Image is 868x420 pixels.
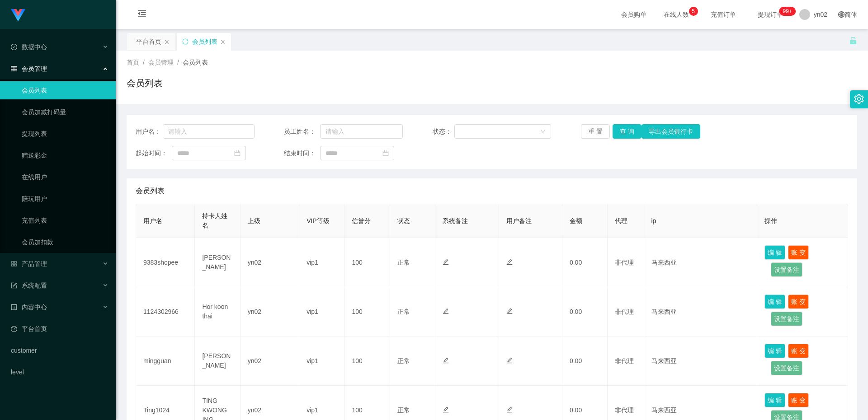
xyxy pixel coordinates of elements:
span: VIP等级 [307,217,330,224]
i: 图标: menu-fold [127,0,157,29]
td: vip1 [299,287,344,336]
span: 员工姓名： [284,127,320,136]
span: 金额 [570,217,582,224]
button: 设置备注 [771,262,802,277]
td: 马来西亚 [644,238,758,287]
td: [PERSON_NAME] [195,238,240,287]
button: 导出会员银行卡 [642,124,700,139]
td: 0.00 [562,287,608,336]
a: 会员列表 [22,81,108,99]
span: / [177,59,179,66]
p: 5 [692,7,695,16]
span: 非代理 [615,357,634,364]
span: 非代理 [615,406,634,414]
span: 用户名 [143,217,162,224]
a: level [11,363,108,381]
td: 1124302966 [136,287,195,336]
i: 图标: calendar [382,150,389,156]
sup: 5 [689,7,698,16]
i: 图标: edit [506,357,513,364]
td: 100 [344,336,390,386]
span: 正常 [397,357,410,364]
button: 编 辑 [764,393,785,407]
span: 操作 [764,217,777,224]
span: 会员管理 [148,59,174,66]
a: 陪玩用户 [22,190,108,208]
span: 信誉分 [352,217,371,224]
span: 代理 [615,217,627,224]
div: 平台首页 [136,33,161,50]
td: 马来西亚 [644,336,758,386]
span: 系统备注 [443,217,468,224]
a: 在线用户 [22,168,108,186]
span: 在线人数 [659,11,693,18]
span: 产品管理 [11,260,47,267]
a: 图标: dashboard平台首页 [11,320,108,338]
span: 内容中心 [11,303,47,311]
i: 图标: profile [11,304,17,310]
i: 图标: edit [506,259,513,265]
td: 0.00 [562,238,608,287]
input: 请输入 [163,124,255,139]
a: 赠送彩金 [22,146,108,164]
button: 账 变 [788,294,809,309]
span: 非代理 [615,259,634,266]
i: 图标: close [164,39,170,45]
span: 非代理 [615,308,634,315]
i: 图标: edit [506,308,513,314]
i: 图标: edit [506,406,513,413]
button: 账 变 [788,245,809,260]
td: 0.00 [562,336,608,386]
span: 正常 [397,406,410,414]
i: 图标: edit [443,259,449,265]
td: Hor koon thai [195,287,240,336]
sup: 322 [779,7,795,16]
input: 请输入 [320,124,403,139]
button: 编 辑 [764,344,785,358]
i: 图标: form [11,282,17,289]
span: / [143,59,145,66]
span: 系统配置 [11,282,47,289]
td: 马来西亚 [644,287,758,336]
i: 图标: edit [443,308,449,314]
span: 会员列表 [183,59,208,66]
button: 编 辑 [764,294,785,309]
span: 起始时间： [136,149,172,158]
span: ip [651,217,656,224]
span: 用户名： [136,127,163,136]
span: 持卡人姓名 [202,212,227,229]
i: 图标: table [11,65,17,72]
td: 9383shopee [136,238,195,287]
i: 图标: check-circle-o [11,44,17,50]
i: 图标: appstore-o [11,261,17,267]
span: 正常 [397,308,410,315]
span: 用户备注 [506,217,532,224]
span: 会员列表 [136,186,165,196]
a: 会员加扣款 [22,233,108,251]
td: yn02 [241,336,299,386]
span: 首页 [127,59,139,66]
i: 图标: sync [182,38,189,45]
a: 充值列表 [22,211,108,229]
a: 提现列表 [22,125,108,143]
button: 重 置 [581,124,610,139]
span: 数据中心 [11,43,47,51]
td: yn02 [241,238,299,287]
span: 状态： [433,127,455,136]
img: logo.9652507e.png [11,9,25,22]
i: 图标: setting [854,94,864,104]
td: [PERSON_NAME] [195,336,240,386]
td: 100 [344,287,390,336]
i: 图标: down [540,129,546,135]
span: 充值订单 [706,11,741,18]
h1: 会员列表 [127,76,163,90]
i: 图标: calendar [234,150,241,156]
span: 正常 [397,259,410,266]
td: yn02 [241,287,299,336]
span: 状态 [397,217,410,224]
i: 图标: unlock [849,37,857,45]
i: 图标: global [838,11,844,18]
span: 结束时间： [284,149,320,158]
td: vip1 [299,238,344,287]
div: 会员列表 [192,33,217,50]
